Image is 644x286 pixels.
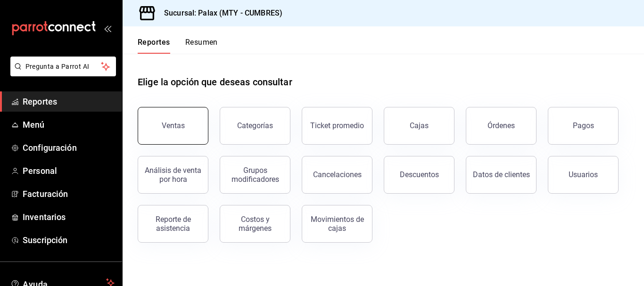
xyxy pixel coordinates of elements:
[237,121,273,130] div: Categorías
[138,156,208,194] button: Análisis de venta por hora
[138,205,208,243] button: Reporte de asistencia
[138,38,218,54] div: navigation tabs
[23,234,115,246] span: Suscripción
[310,121,364,130] div: Ticket promedio
[573,121,594,130] div: Pagos
[157,8,282,19] h3: Sucursal: Palax (MTY - CUMBRES)
[23,141,115,154] span: Configuración
[466,156,537,194] button: Datos de clientes
[487,121,515,130] div: Órdenes
[162,121,185,130] div: Ventas
[384,156,454,194] button: Descuentos
[302,107,372,145] button: Ticket promedio
[384,107,454,145] a: Cajas
[144,215,202,233] div: Reporte de asistencia
[220,156,290,194] button: Grupos modificadores
[144,166,202,184] div: Análisis de venta por hora
[185,38,218,54] button: Resumen
[400,170,439,179] div: Descuentos
[138,75,292,89] h1: Elige la opción que deseas consultar
[7,68,116,78] a: Pregunta a Parrot AI
[313,170,362,179] div: Cancelaciones
[138,38,170,54] button: Reportes
[220,205,290,243] button: Costos y márgenes
[226,166,284,184] div: Grupos modificadores
[548,156,619,194] button: Usuarios
[302,205,372,243] button: Movimientos de cajas
[220,107,290,145] button: Categorías
[569,170,598,179] div: Usuarios
[138,107,208,145] button: Ventas
[23,211,115,223] span: Inventarios
[23,188,115,200] span: Facturación
[10,57,116,76] button: Pregunta a Parrot AI
[308,215,366,233] div: Movimientos de cajas
[23,95,115,108] span: Reportes
[473,170,530,179] div: Datos de clientes
[302,156,372,194] button: Cancelaciones
[23,118,115,131] span: Menú
[548,107,619,145] button: Pagos
[226,215,284,233] div: Costos y márgenes
[25,62,101,72] span: Pregunta a Parrot AI
[410,120,429,131] div: Cajas
[23,164,115,177] span: Personal
[466,107,537,145] button: Órdenes
[104,25,111,32] button: open_drawer_menu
